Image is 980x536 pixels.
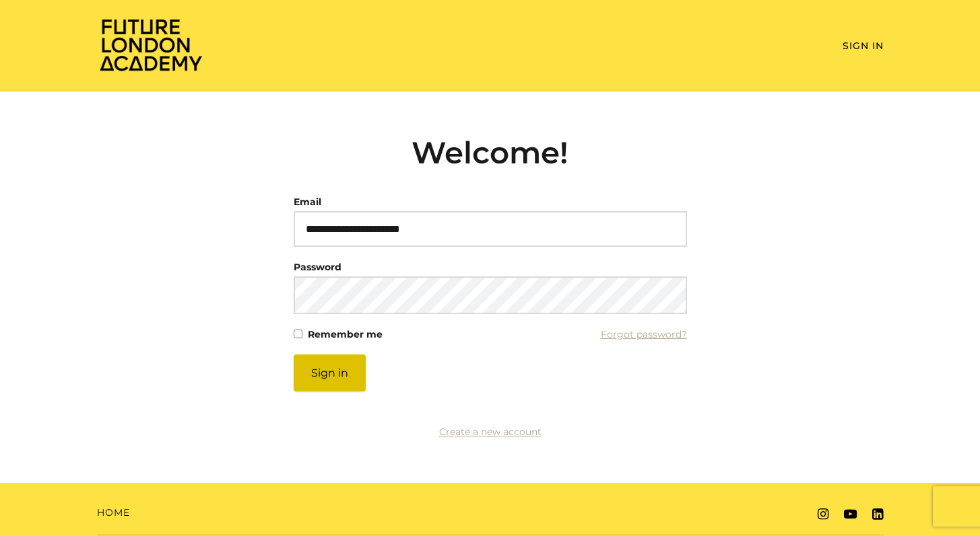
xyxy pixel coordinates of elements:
img: Home Page [97,17,205,72]
a: Sign In [843,40,884,52]
a: Home [97,506,130,520]
label: Password [294,258,341,276]
label: Email [294,192,321,211]
button: Sign in [294,354,366,391]
a: Forgot password? [601,325,687,344]
a: Create a new account [439,426,542,438]
label: Remember me [308,325,383,344]
h2: Welcome! [294,135,687,171]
